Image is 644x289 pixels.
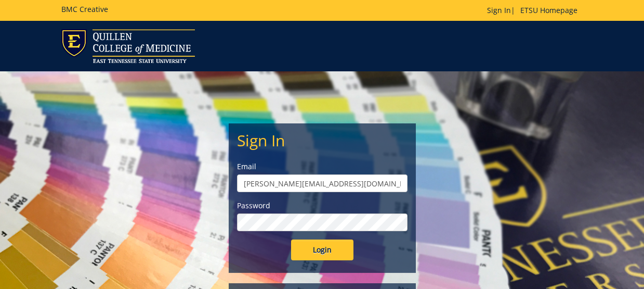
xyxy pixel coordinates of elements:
[515,5,583,15] a: ETSU Homepage
[487,5,511,15] a: Sign In
[291,240,353,260] input: Login
[237,132,408,149] h2: Sign In
[487,5,583,16] p: |
[61,29,195,63] img: ETSU logo
[237,161,408,172] label: Email
[237,200,408,211] label: Password
[61,5,108,13] h5: BMC Creative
